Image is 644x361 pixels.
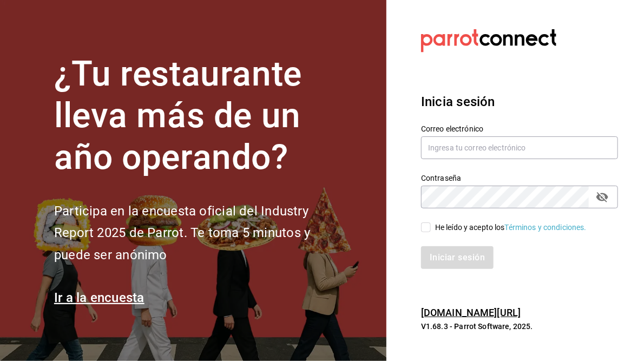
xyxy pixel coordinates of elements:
a: Ir a la encuesta [54,290,144,305]
h2: Participa en la encuesta oficial del Industry Report 2025 de Parrot. Te toma 5 minutos y puede se... [54,200,346,266]
h3: Inicia sesión [421,92,618,111]
input: Ingresa tu correo electrónico [421,136,618,159]
a: Términos y condiciones. [505,223,587,232]
button: passwordField [593,188,612,206]
p: V1.68.3 - Parrot Software, 2025. [421,321,618,332]
label: Correo electrónico [421,126,618,133]
a: [DOMAIN_NAME][URL] [421,307,521,318]
label: Contraseña [421,175,618,182]
div: He leído y acepto los [435,222,587,233]
h1: ¿Tu restaurante lleva más de un año operando? [54,54,346,178]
